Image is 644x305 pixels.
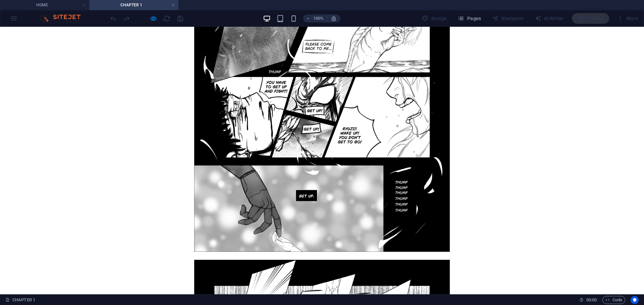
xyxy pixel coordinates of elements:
a: Click to cancel selection. Double-click to open Pages [5,296,35,304]
span: : [591,297,592,302]
button: Pages [455,13,484,24]
h4: CHAPTER 1 [89,1,178,9]
button: Usercentrics [631,296,639,304]
button: Code [602,296,625,304]
span: Code [605,296,622,304]
h6: Session time [579,296,597,304]
button: 100% [303,14,327,22]
button: Click here to leave preview mode and continue editing [149,14,157,22]
span: Pages [458,15,481,22]
div: Design (Ctrl+Alt+Y) [419,13,450,24]
i: On resize automatically adjust zoom level to fit chosen device. [331,15,337,21]
img: Editor Logo [39,14,89,22]
span: 00 00 [586,296,597,304]
h6: 100% [313,14,324,22]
